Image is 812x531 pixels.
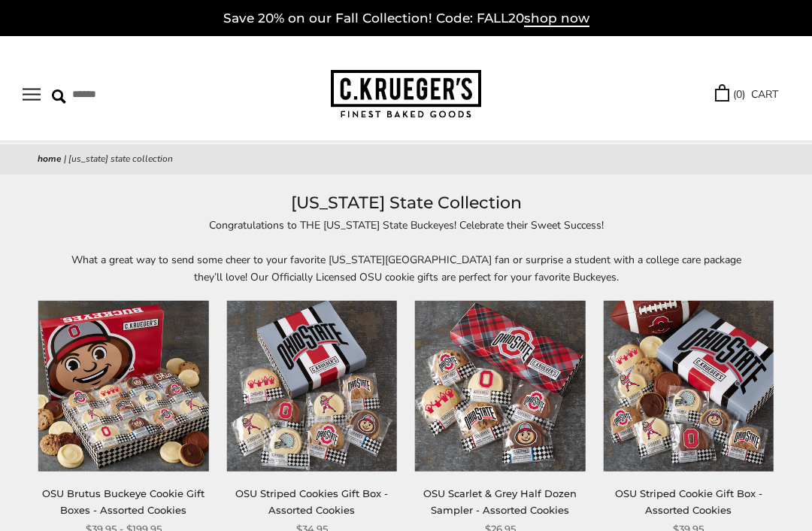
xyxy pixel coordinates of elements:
[38,153,62,165] a: Home
[604,301,774,472] img: OSU Striped Cookie Gift Box - Assorted Cookies
[38,301,209,472] img: OSU Brutus Buckeye Cookie Gift Boxes - Assorted Cookies
[64,153,66,165] span: |
[42,487,205,515] a: OSU Brutus Buckeye Cookie Gift Boxes - Assorted Cookies
[23,88,41,101] button: Open navigation
[423,487,577,515] a: OSU Scarlet & Grey Half Dozen Sampler - Assorted Cookies
[52,90,66,104] img: Search
[38,152,774,167] nav: breadcrumbs
[615,487,762,515] a: OSU Striped Cookie Gift Box - Assorted Cookies
[235,487,388,515] a: OSU Striped Cookies Gift Box - Assorted Cookies
[68,153,173,165] span: [US_STATE] State Collection
[60,217,752,234] p: Congratulations to THE [US_STATE] State Buckeyes! Celebrate their Sweet Success!
[52,83,206,106] input: Search
[331,70,481,119] img: C.KRUEGER'S
[223,11,589,27] a: Save 20% on our Fall Collection! Code: FALL20shop now
[524,11,589,27] span: shop now
[715,86,778,103] a: (0) CART
[60,251,752,286] p: What a great way to send some cheer to your favorite [US_STATE][GEOGRAPHIC_DATA] fan or surprise ...
[415,301,586,472] img: OSU Scarlet & Grey Half Dozen Sampler - Assorted Cookies
[38,190,774,217] h1: [US_STATE] State Collection
[227,301,398,472] img: OSU Striped Cookies Gift Box - Assorted Cookies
